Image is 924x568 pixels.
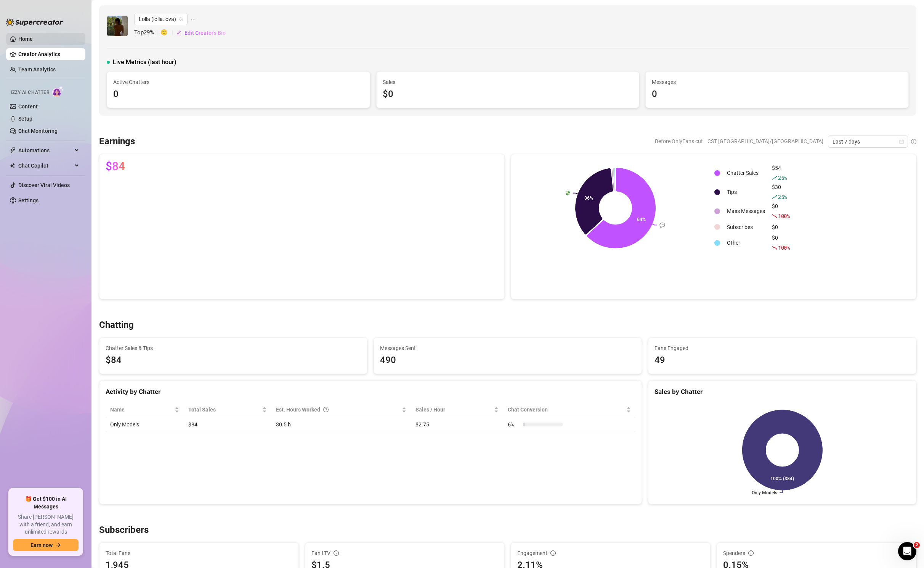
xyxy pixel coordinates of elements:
[772,194,777,200] span: rise
[18,48,79,60] a: Creator Analytics
[107,16,128,36] img: Lolla
[772,234,790,252] div: $0
[411,402,503,417] th: Sales / Hour
[311,549,498,557] div: Fan LTV
[106,344,361,352] span: Chatter Sales & Tips
[106,417,184,432] td: Only Models
[772,183,790,201] div: $30
[10,163,15,168] img: Chat Copilot
[707,136,823,147] span: CST [GEOGRAPHIC_DATA]/[GEOGRAPHIC_DATA]
[772,245,777,250] span: fall
[748,550,754,556] span: info-circle
[565,190,571,195] text: 💸
[772,164,790,182] div: $54
[134,28,160,37] span: Top 29 %
[13,495,79,510] span: 🎁 Get $100 in AI Messages
[652,78,902,86] span: Messages
[56,542,61,548] span: arrow-right
[724,183,768,201] td: Tips
[179,17,183,21] span: team
[113,78,364,86] span: Active Chatters
[652,87,902,102] div: 0
[914,542,920,548] span: 2
[271,417,411,432] td: 30.5 h
[899,139,904,144] span: calendar
[99,319,134,331] h3: Chatting
[30,542,53,548] span: Earn now
[508,405,625,414] span: Chat Conversion
[18,103,38,110] a: Content
[772,175,777,181] span: rise
[184,30,226,36] span: Edit Creator's Bio
[724,202,768,220] td: Mass Messages
[18,66,56,73] a: Team Analytics
[503,402,635,417] th: Chat Conversion
[778,244,790,251] span: 100 %
[550,550,556,556] span: info-circle
[139,13,183,25] span: Lolla (lolla.lova)
[380,353,635,368] div: 490
[654,353,910,368] div: 49
[18,116,32,122] a: Setup
[184,417,271,432] td: $84
[415,405,492,414] span: Sales / Hour
[723,549,910,557] div: Spenders
[18,144,72,157] span: Automations
[160,28,176,37] span: 🙂
[772,202,790,220] div: $0
[176,30,181,35] span: edit
[654,344,910,352] span: Fans Engaged
[10,147,16,153] span: thunderbolt
[724,164,768,182] td: Chatter Sales
[18,182,70,188] a: Discover Viral Videos
[99,524,149,536] h3: Subscribers
[772,213,777,219] span: fall
[106,160,125,173] span: $84
[13,539,79,551] button: Earn nowarrow-right
[106,387,635,397] div: Activity by Chatter
[898,542,916,560] iframe: Intercom live chat
[323,405,329,414] span: question-circle
[113,87,364,102] div: 0
[778,174,787,181] span: 25 %
[191,13,196,25] span: ellipsis
[13,513,79,536] span: Share [PERSON_NAME] with a friend, and earn unlimited rewards
[18,197,38,203] a: Settings
[113,58,176,67] span: Live Metrics (last hour)
[383,87,633,102] div: $0
[724,234,768,252] td: Other
[106,549,292,557] span: Total Fans
[508,420,520,429] span: 6 %
[724,221,768,233] td: Subscribes
[654,387,910,397] div: Sales by Chatter
[6,18,63,26] img: logo-BBDzfeDw.svg
[11,89,49,96] span: Izzy AI Chatter
[752,490,777,495] text: Only Models
[106,353,361,368] span: $84
[659,222,665,228] text: 💬
[18,128,58,134] a: Chat Monitoring
[106,402,184,417] th: Name
[778,212,790,219] span: 100 %
[380,344,635,352] span: Messages Sent
[383,78,633,86] span: Sales
[276,405,400,414] div: Est. Hours Worked
[184,402,271,417] th: Total Sales
[52,86,64,97] img: AI Chatter
[517,549,704,557] div: Engagement
[334,550,339,556] span: info-circle
[99,136,135,148] h3: Earnings
[655,136,703,147] span: Before OnlyFans cut
[778,193,787,200] span: 25 %
[411,417,503,432] td: $2.75
[176,27,226,39] button: Edit Creator's Bio
[188,405,261,414] span: Total Sales
[18,160,72,172] span: Chat Copilot
[772,223,790,231] div: $0
[911,139,916,144] span: info-circle
[833,136,903,147] span: Last 7 days
[18,36,33,42] a: Home
[110,405,173,414] span: Name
